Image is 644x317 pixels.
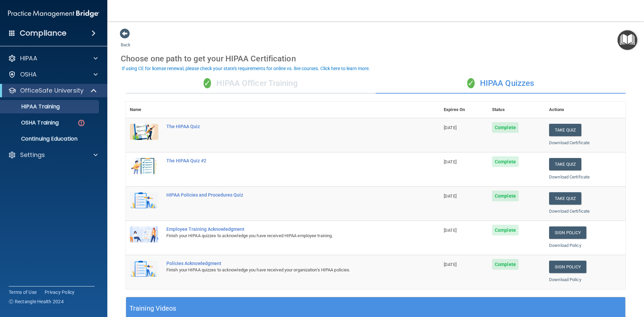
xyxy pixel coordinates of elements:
[549,174,590,179] a: Download Certificate
[166,124,406,129] div: The HIPAA Quiz
[492,191,519,201] span: Complete
[204,78,211,88] span: ✓
[122,66,370,71] div: If using CE for license renewal, please check your state's requirements for online vs. live cours...
[549,261,586,273] a: Sign Policy
[444,194,457,199] span: [DATE]
[488,102,545,118] th: Status
[444,228,457,233] span: [DATE]
[376,73,626,94] div: HIPAA Quizzes
[549,226,586,239] a: Sign Policy
[45,289,75,296] a: Privacy Policy
[126,73,376,94] div: HIPAA Officer Training
[549,277,581,282] a: Download Policy
[77,119,86,127] img: danger-circle.6113f641.png
[545,102,626,118] th: Actions
[20,151,45,159] p: Settings
[166,232,406,240] div: Finish your HIPAA quizzes to acknowledge you have received HIPAA employee training.
[492,259,519,270] span: Complete
[444,262,457,267] span: [DATE]
[20,54,37,62] p: HIPAA
[444,125,457,130] span: [DATE]
[121,34,130,47] a: Back
[444,159,457,164] span: [DATE]
[20,29,66,38] h4: Compliance
[166,266,406,274] div: Finish your HIPAA quizzes to acknowledge you have received your organization’s HIPAA policies.
[492,122,519,133] span: Complete
[467,78,475,88] span: ✓
[4,103,60,110] p: HIPAA Training
[166,261,406,266] div: Policies Acknowledgment
[549,158,581,170] button: Take Quiz
[8,151,98,159] a: Settings
[9,289,37,296] a: Terms of Use
[126,102,162,118] th: Name
[549,209,590,214] a: Download Certificate
[166,226,406,232] div: Employee Training Acknowledgment
[121,65,371,72] button: If using CE for license renewal, please check your state's requirements for online vs. live cours...
[166,158,406,163] div: The HIPAA Quiz #2
[9,298,64,305] span: Ⓒ Rectangle Health 2024
[549,140,590,145] a: Download Certificate
[492,225,519,235] span: Complete
[618,30,637,50] button: Open Resource Center
[4,136,96,142] p: Continuing Education
[166,192,406,198] div: HIPAA Policies and Procedures Quiz
[4,119,59,126] p: OSHA Training
[8,54,98,62] a: HIPAA
[8,70,98,78] a: OSHA
[8,7,99,20] img: PMB logo
[129,303,176,314] h5: Training Videos
[549,124,581,136] button: Take Quiz
[121,49,631,68] div: Choose one path to get your HIPAA Certification
[492,156,519,167] span: Complete
[440,102,488,118] th: Expires On
[549,243,581,248] a: Download Policy
[549,192,581,205] button: Take Quiz
[8,87,97,95] a: OfficeSafe University
[20,70,37,78] p: OSHA
[20,87,84,95] p: OfficeSafe University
